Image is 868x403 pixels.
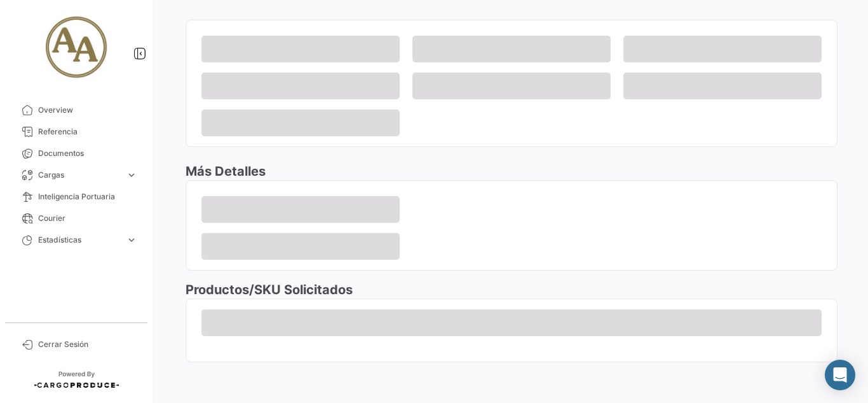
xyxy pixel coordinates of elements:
[44,15,108,79] img: d85fbf23-fa35-483a-980e-3848878eb9e8.jpg
[10,99,142,121] a: Overview
[126,234,137,246] span: expand_more
[38,234,121,246] span: Estadísticas
[38,339,137,350] span: Cerrar Sesión
[825,360,855,390] div: Abrir Intercom Messenger
[10,186,142,208] a: Inteligencia Portuaria
[10,121,142,143] a: Referencia
[38,126,137,138] span: Referencia
[10,208,142,229] a: Courier
[186,162,837,180] h3: Más Detalles
[38,104,137,116] span: Overview
[38,191,137,202] span: Inteligencia Portuaria
[126,169,137,181] span: expand_more
[38,213,137,224] span: Courier
[186,281,837,299] h3: Productos/SKU Solicitados
[38,169,121,181] span: Cargas
[38,148,137,159] span: Documentos
[10,143,142,164] a: Documentos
